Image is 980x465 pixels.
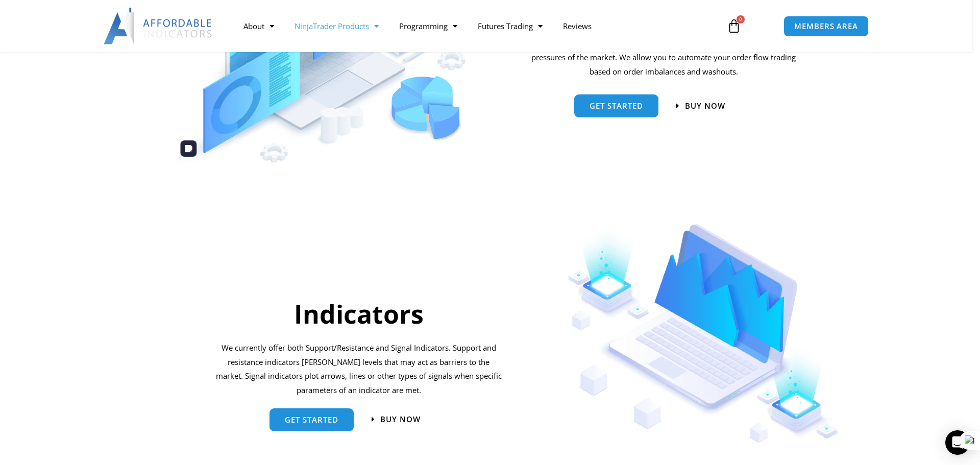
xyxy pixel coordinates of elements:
[568,224,840,443] img: Indicators 1 | Affordable Indicators – NinjaTrader
[553,14,602,38] a: Reviews
[372,415,421,423] a: Buy now
[526,36,801,79] div: Our Order Flow trading system gives you a view of the buying and selling pressures of the market....
[104,8,213,44] img: LogoAI | Affordable Indicators – NinjaTrader
[285,416,338,424] span: get started
[574,94,658,117] a: Get started
[685,102,725,110] span: BUY NOW
[945,430,970,455] div: Open Intercom Messenger
[712,11,756,41] a: 0
[590,102,643,110] span: Get started
[269,408,354,431] a: get started
[284,14,389,38] a: NinjaTrader Products
[468,14,553,38] a: Futures Trading
[676,102,725,110] a: BUY NOW
[389,14,468,38] a: Programming
[214,298,503,331] h2: Indicators
[380,415,421,423] span: Buy now
[233,14,715,38] nav: Menu
[233,14,284,38] a: About
[737,15,745,23] span: 0
[794,22,858,30] span: MEMBERS AREA
[783,16,869,37] a: MEMBERS AREA
[214,341,503,398] p: We currently offer both Support/Resistance and Signal Indicators. Support and resistance indicato...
